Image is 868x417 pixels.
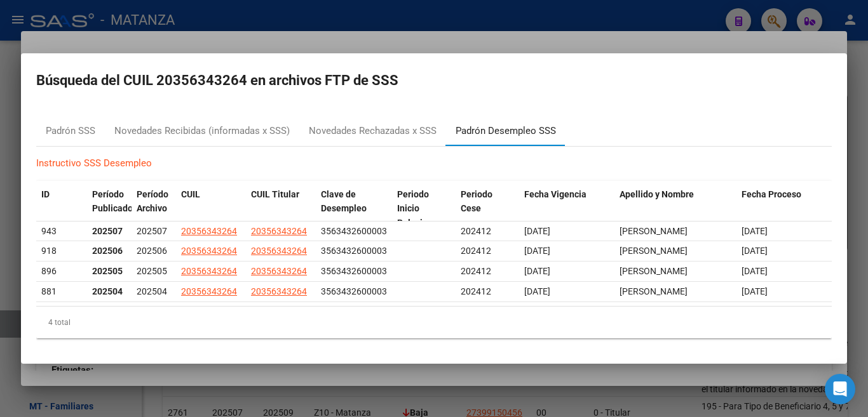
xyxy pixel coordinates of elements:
datatable-header-cell: Período Publicado [87,181,132,237]
datatable-header-cell: CUIL Titular [246,181,316,237]
span: 202412 [461,266,491,276]
strong: 202507 [92,226,123,236]
span: [DATE] [742,266,768,276]
span: Periodo Cese [461,189,492,214]
strong: 202506 [92,246,123,256]
span: 918 [41,246,57,256]
span: [DATE] [742,286,768,296]
datatable-header-cell: Apellido y Nombre [614,181,736,237]
span: Fecha Proceso [742,189,801,199]
div: Padrón Desempleo SSS [456,124,556,138]
span: 20356343264 [251,226,307,236]
span: Fecha Vigencia [524,189,587,199]
div: Open Intercom Messenger [825,374,855,404]
span: 3563432600003 [321,266,387,276]
div: Padrón SSS [46,124,95,138]
span: [DATE] [524,266,550,276]
span: 3563432600003 [321,226,387,236]
span: 3563432600003 [321,286,387,296]
datatable-header-cell: Fecha Vigencia [519,181,614,237]
datatable-header-cell: Período Archivo [132,181,176,237]
span: ID [41,189,50,199]
span: [DATE] [742,246,768,256]
span: Apellido y Nombre [620,189,694,199]
datatable-header-cell: CUIL [176,181,246,237]
a: Instructivo SSS Desempleo [36,157,152,169]
span: 202412 [461,226,491,236]
span: Clave de Desempleo [321,189,367,214]
span: 20356343264 [181,286,237,296]
span: VERA FEDERICO ESTEBAN [620,226,688,236]
div: 4 total [36,307,832,338]
span: Período Archivo [137,189,168,214]
h2: Búsqueda del CUIL 20356343264 en archivos FTP de SSS [36,69,832,93]
div: Novedades Rechazadas x SSS [309,124,437,138]
div: 202505 [137,264,171,279]
span: 20356343264 [251,246,307,256]
datatable-header-cell: ID [36,181,87,237]
span: VERA FEDERICO ESTEBAN [620,246,688,256]
span: VERA FEDERICO ESTEBAN [620,266,688,276]
span: [DATE] [742,226,768,236]
span: 943 [41,226,57,236]
span: 20356343264 [181,226,237,236]
span: CUIL Titular [251,189,299,199]
strong: 202504 [92,286,123,296]
span: CUIL [181,189,200,199]
span: [DATE] [524,246,550,256]
div: Novedades Recibidas (informadas x SSS) [114,124,290,138]
datatable-header-cell: Periodo Cese [456,181,519,237]
span: 896 [41,266,57,276]
span: 20356343264 [181,266,237,276]
datatable-header-cell: Fecha Proceso [736,181,832,237]
span: 20356343264 [251,286,307,296]
span: 202412 [461,246,491,256]
span: 20356343264 [251,266,307,276]
div: 202507 [137,224,171,239]
span: 881 [41,286,57,296]
datatable-header-cell: Clave de Desempleo [316,181,392,237]
span: [DATE] [524,286,550,296]
div: 202504 [137,284,171,299]
span: [DATE] [524,226,550,236]
span: 20356343264 [181,246,237,256]
span: Periodo Inicio Relacion [397,189,433,228]
datatable-header-cell: Periodo Inicio Relacion [392,181,456,237]
span: Período Publicado [92,189,133,214]
span: 3563432600003 [321,246,387,256]
div: 202506 [137,244,171,258]
span: VERA FEDERICO ESTEBAN [620,286,688,296]
span: 202412 [461,286,491,296]
strong: 202505 [92,266,123,276]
